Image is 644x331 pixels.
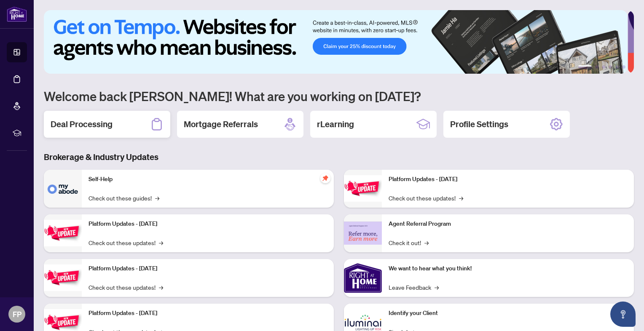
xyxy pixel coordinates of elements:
[7,6,27,22] img: logo
[89,264,327,273] p: Platform Updates - [DATE]
[317,118,354,130] h2: rLearning
[184,118,258,130] h2: Mortgage Referrals
[609,65,612,69] button: 4
[389,264,627,273] p: We want to hear what you think!
[159,238,163,247] span: →
[389,283,439,292] a: Leave Feedback→
[44,170,82,208] img: Self-Help
[610,302,636,327] button: Open asap
[389,238,429,247] a: Check it out!→
[615,65,619,69] button: 5
[89,175,327,184] p: Self-Help
[155,193,159,203] span: →
[389,219,627,229] p: Agent Referral Program
[602,65,605,69] button: 3
[89,219,327,229] p: Platform Updates - [DATE]
[159,283,163,292] span: →
[595,65,598,69] button: 2
[424,238,429,247] span: →
[13,308,21,320] span: FP
[51,118,113,130] h2: Deal Processing
[44,10,628,74] img: Slide 0
[435,283,439,292] span: →
[44,220,82,246] img: Platform Updates - September 16, 2025
[89,193,159,203] a: Check out these guides!→
[389,309,627,318] p: Identify your Client
[389,193,463,203] a: Check out these updates!→
[459,193,463,203] span: →
[344,175,382,202] img: Platform Updates - June 23, 2025
[450,118,508,130] h2: Profile Settings
[320,173,330,183] span: pushpin
[344,259,382,297] img: We want to hear what you think!
[622,65,625,69] button: 6
[44,88,634,104] h1: Welcome back [PERSON_NAME]! What are you working on [DATE]?
[89,238,163,247] a: Check out these updates!→
[89,283,163,292] a: Check out these updates!→
[44,151,634,163] h3: Brokerage & Industry Updates
[578,65,592,69] button: 1
[389,175,627,184] p: Platform Updates - [DATE]
[344,222,382,245] img: Agent Referral Program
[89,309,327,318] p: Platform Updates - [DATE]
[44,264,82,291] img: Platform Updates - July 21, 2025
